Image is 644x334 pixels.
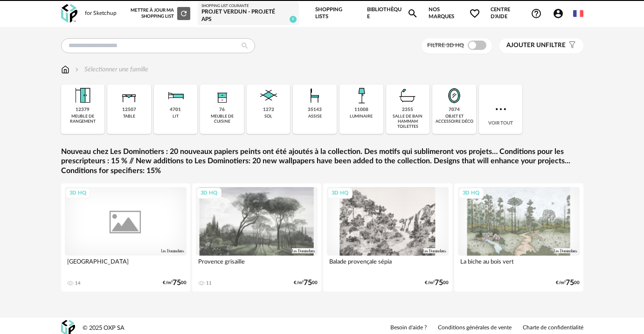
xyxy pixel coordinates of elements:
a: 3D HQ Provence grisaille 11 €/m²7500 [192,183,321,292]
div: €/m² 00 [163,280,187,286]
a: 3D HQ La biche au bois vert €/m²7500 [454,183,583,292]
a: Charte de confidentialité [523,324,583,332]
div: Balade provençale sépia [327,256,449,274]
img: Table.png [118,84,140,107]
a: 3D HQ Balade provençale sépia €/m²7500 [323,183,452,292]
div: lit [173,114,179,119]
div: Shopping List courante [201,4,295,8]
div: 14 [75,280,81,286]
div: Sélectionner une famille [73,65,148,74]
div: objet et accessoire déco [435,114,473,125]
span: 75 [435,280,443,286]
span: Help Circle Outline icon [531,8,542,19]
div: 35143 [308,107,322,113]
div: 1272 [263,107,274,113]
div: 2355 [402,107,413,113]
img: Salle%20de%20bain.png [396,84,419,107]
div: luminaire [350,114,373,119]
div: sol [264,114,272,119]
a: Shopping List courante Projet Verdun - Projeté APS 6 [201,4,295,23]
img: OXP [61,4,77,23]
div: €/m² 00 [294,280,318,286]
div: salle de bain hammam toilettes [389,114,427,130]
img: svg+xml;base64,PHN2ZyB3aWR0aD0iMTYiIGhlaWdodD0iMTciIHZpZXdCb3g9IjAgMCAxNiAxNyIgZmlsbD0ibm9uZSIgeG... [61,65,69,74]
span: Magnify icon [407,8,418,19]
img: Literie.png [164,84,187,107]
img: svg+xml;base64,PHN2ZyB3aWR0aD0iMTYiIGhlaWdodD0iMTYiIHZpZXdCb3g9IjAgMCAxNiAxNiIgZmlsbD0ibm9uZSIgeG... [73,65,81,74]
div: 3D HQ [196,188,222,199]
div: 11008 [354,107,368,113]
div: meuble de cuisine [203,114,241,125]
div: 3D HQ [458,188,484,199]
span: 75 [566,280,574,286]
img: Assise.png [304,84,326,107]
div: [GEOGRAPHIC_DATA] [65,256,187,274]
span: filtre [506,42,566,49]
div: assise [308,114,322,119]
a: Conditions générales de vente [438,324,512,332]
div: Provence grisaille [196,256,318,274]
div: 4701 [170,107,181,113]
span: Account Circle icon [553,8,568,19]
div: Voir tout [479,84,523,134]
div: 12379 [76,107,90,113]
img: fr [573,8,583,19]
img: Luminaire.png [350,84,373,107]
span: Refresh icon [180,11,188,15]
img: Miroir.png [443,84,465,107]
span: Ajouter un [506,42,546,49]
button: Ajouter unfiltre Filter icon [499,38,583,53]
div: €/m² 00 [556,280,580,286]
div: 12507 [122,107,136,113]
div: table [123,114,135,119]
img: Meuble%20de%20rangement.png [71,84,94,107]
span: Account Circle icon [553,8,564,19]
img: more.7b13dc1.svg [493,102,508,117]
img: Sol.png [257,84,280,107]
span: Filtre 3D HQ [427,42,464,48]
div: 11 [206,280,212,286]
div: Mettre à jour ma Shopping List [131,7,190,20]
div: for Sketchup [85,10,117,17]
span: 6 [290,16,297,23]
a: Nouveau chez Les Dominotiers : 20 nouveaux papiers peints ont été ajoutés à la collection. Des mo... [61,147,583,176]
a: 3D HQ [GEOGRAPHIC_DATA] 14 €/m²7500 [61,183,190,292]
span: 75 [173,280,181,286]
img: Rangement.png [211,84,233,107]
div: 3D HQ [327,188,353,199]
div: 3D HQ [65,188,90,199]
div: €/m² 00 [425,280,449,286]
span: Filter icon [566,42,576,49]
a: Besoin d'aide ? [390,324,427,332]
div: © 2025 OXP SA [83,324,125,332]
div: 7074 [449,107,460,113]
span: Heart Outline icon [469,8,480,19]
div: meuble de rangement [64,114,102,125]
div: La biche au bois vert [458,256,580,274]
div: Projet Verdun - Projeté APS [201,8,295,23]
div: 76 [219,107,225,113]
span: Centre d'aideHelp Circle Outline icon [491,7,542,20]
span: 75 [304,280,312,286]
